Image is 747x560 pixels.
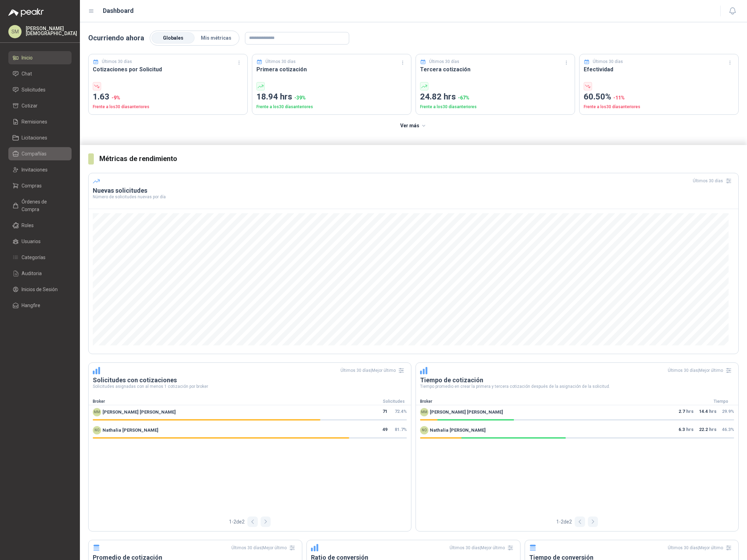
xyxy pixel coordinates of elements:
p: [PERSON_NAME] [DEMOGRAPHIC_DATA] [26,26,77,36]
p: Número de solicitudes nuevas por día [93,195,734,199]
span: Auditoria [22,270,42,277]
span: Licitaciones [22,134,47,142]
p: hrs [699,408,716,416]
span: 2.7 [679,408,685,416]
div: Solicitudes [376,398,411,405]
span: Solicitudes [22,86,46,94]
p: hrs [699,426,716,434]
div: NO [420,426,428,434]
span: 14.4 [699,408,708,416]
span: Compañías [22,150,47,158]
p: Frente a los 30 días anteriores [584,104,734,110]
img: Logo peakr [8,8,44,17]
a: Compras [8,179,72,192]
span: Inicio [22,54,33,62]
p: 60.50% [584,90,734,104]
span: [PERSON_NAME] [PERSON_NAME] [102,409,176,416]
span: Compras [22,182,42,190]
p: Solicitudes asignadas con al menos 1 cotización por broker [93,384,407,389]
p: Frente a los 30 días anteriores [420,104,570,110]
span: Inicios de Sesión [22,286,58,293]
p: Tiempo promedio en crear la primera y tercera cotización después de la asignación de la solicitud. [420,384,734,389]
span: Hangfire [22,302,40,309]
a: Hangfire [8,299,72,312]
h3: Solicitudes con cotizaciones [93,376,407,384]
p: 24.82 hrs [420,90,570,104]
a: Inicio [8,51,72,64]
p: Ocurriendo ahora [88,33,144,43]
h3: Tercera cotización [420,65,570,74]
span: 22.2 [699,426,708,434]
a: Auditoria [8,267,72,280]
span: -11 % [613,95,625,101]
a: Remisiones [8,115,72,128]
span: [PERSON_NAME] [PERSON_NAME] [430,409,503,416]
span: Cotizar [22,102,38,110]
span: 29.9 % [722,409,734,414]
p: Últimos 30 días [102,58,132,65]
p: Últimos 30 días [265,58,296,65]
div: Tiempo [704,398,738,405]
a: Órdenes de Compra [8,195,72,216]
span: Nathalia [PERSON_NAME] [430,427,486,434]
span: 1 - 2 de 2 [229,518,245,526]
a: Usuarios [8,235,72,248]
h3: Cotizaciones por Solicitud [93,65,243,74]
span: -39 % [294,95,306,101]
div: Últimos 30 días | Mejor último [450,542,516,553]
a: Categorías [8,251,72,264]
a: Solicitudes [8,83,72,96]
div: MM [93,408,101,416]
span: 6.3 [679,426,685,434]
div: Broker [89,398,376,405]
span: Roles [22,222,34,229]
span: Órdenes de Compra [22,198,65,213]
div: SM [8,25,22,38]
span: 46.3 % [722,427,734,432]
div: Últimos 30 días | Mejor último [340,365,407,376]
span: 49 [383,426,387,434]
a: Cotizar [8,99,72,112]
div: Últimos 30 días | Mejor último [668,542,734,553]
p: hrs [679,408,693,416]
span: Usuarios [22,238,41,245]
a: Invitaciones [8,163,72,176]
span: 81.7 % [395,427,407,432]
h3: Primera cotización [256,65,407,74]
span: Invitaciones [22,166,48,174]
a: Inicios de Sesión [8,283,72,296]
span: Mis métricas [201,35,231,41]
span: 1 - 2 de 2 [556,518,572,526]
a: Licitaciones [8,131,72,144]
span: Nathalia [PERSON_NAME] [102,427,158,434]
span: Chat [22,70,32,78]
div: NO [93,426,101,434]
p: 1.63 [93,90,243,104]
span: Globales [163,35,183,41]
h1: Dashboard [103,6,134,16]
p: hrs [679,426,693,434]
a: Compañías [8,147,72,160]
div: Últimos 30 días | Mejor último [231,542,298,553]
button: Ver más [396,119,431,133]
a: Roles [8,219,72,232]
span: Categorías [22,254,46,261]
p: Frente a los 30 días anteriores [256,104,407,110]
p: Últimos 30 días [429,58,459,65]
h3: Nuevas solicitudes [93,186,734,195]
span: 72.4 % [395,409,407,414]
p: Frente a los 30 días anteriores [93,104,243,110]
span: -9 % [112,95,120,101]
a: Chat [8,67,72,80]
div: Últimos 30 días [693,175,734,186]
span: Remisiones [22,118,47,126]
h3: Métricas de rendimiento [99,153,739,164]
span: 71 [383,408,387,416]
h3: Tiempo de cotización [420,376,734,384]
div: MM [420,408,428,416]
p: 18.94 hrs [256,90,407,104]
span: -67 % [458,95,469,101]
div: Últimos 30 días | Mejor último [668,365,734,376]
p: Últimos 30 días [593,58,623,65]
h3: Efectividad [584,65,734,74]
